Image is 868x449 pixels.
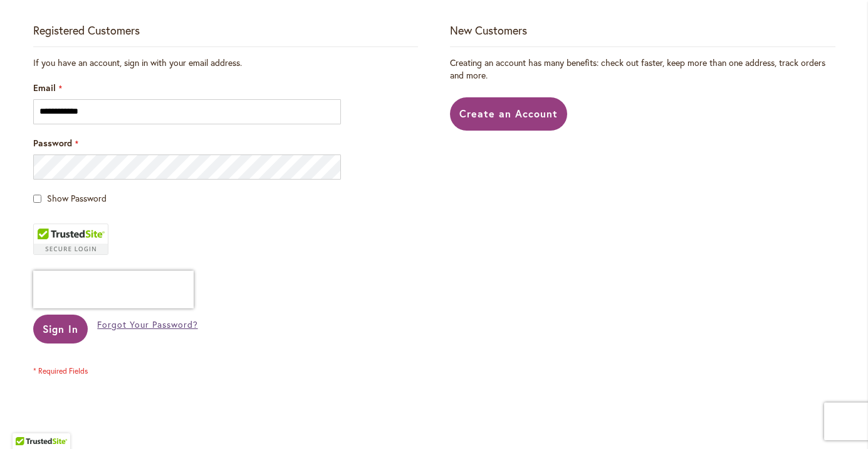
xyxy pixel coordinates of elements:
span: Password [33,137,72,149]
iframe: Launch Accessibility Center [9,404,44,440]
p: Creating an account has many benefits: check out faster, keep more than one address, track orders... [450,57,835,82]
span: Email [33,82,56,94]
span: Show Password [47,192,107,204]
button: Sign In [33,315,88,344]
strong: New Customers [450,23,527,38]
a: Create an Account [450,97,567,131]
span: Create an Account [459,107,558,120]
span: Forgot Your Password? [97,318,197,330]
div: TrustedSite Certified [33,224,108,255]
a: Forgot Your Password? [97,318,197,331]
iframe: reCAPTCHA [33,271,194,308]
strong: Registered Customers [33,23,140,38]
div: If you have an account, sign in with your email address. [33,57,418,69]
span: Sign In [43,322,79,335]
